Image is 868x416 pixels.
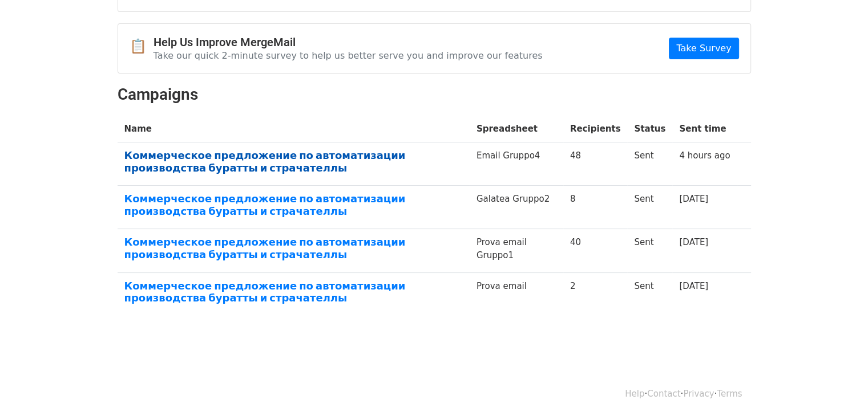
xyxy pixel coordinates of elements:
h4: Help Us Improve MergeMail [154,35,543,49]
span: 📋 [130,38,154,55]
th: Recipients [563,116,628,142]
td: Sent [627,229,672,272]
td: Sent [627,186,672,229]
a: [DATE] [679,194,708,204]
td: Prova email Gruppo1 [470,229,563,272]
iframe: Chat Widget [811,361,868,416]
a: Help [625,389,644,399]
a: 4 hours ago [679,150,730,161]
a: Коммерческое предложение по автоматизации производства буратты и страчателлы [124,280,463,304]
th: Status [627,116,672,142]
a: Коммерческое предложение по автоматизации производства буратты и страчателлы [124,236,463,260]
a: Privacy [683,389,714,399]
th: Spreadsheet [470,116,563,142]
a: [DATE] [679,281,708,291]
a: [DATE] [679,237,708,247]
td: 40 [563,229,628,272]
a: Take Survey [669,38,738,59]
a: Contact [647,389,680,399]
th: Name [118,116,470,142]
td: 2 [563,272,628,316]
td: 8 [563,186,628,229]
td: Sent [627,272,672,316]
a: Terms [717,389,742,399]
td: Prova email [470,272,563,316]
td: Sent [627,142,672,186]
td: Galatea Gruppo2 [470,186,563,229]
p: Take our quick 2-minute survey to help us better serve you and improve our features [154,50,543,62]
td: 48 [563,142,628,186]
a: Коммерческое предложение по автоматизации производства буратты и страчателлы [124,193,463,217]
a: Коммерческое предложение по автоматизации производства буратты и страчателлы [124,149,463,174]
div: Widget chat [811,361,868,416]
h2: Campaigns [118,85,751,104]
th: Sent time [672,116,737,142]
td: Email Gruppo4 [470,142,563,186]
